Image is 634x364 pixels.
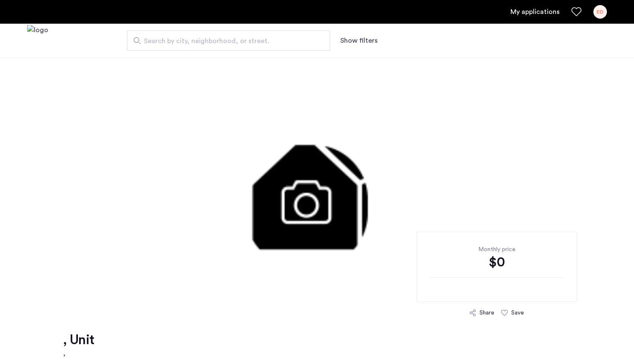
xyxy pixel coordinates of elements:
[510,7,560,17] a: My application
[114,57,520,311] img: 3.gif
[430,254,563,271] div: $0
[511,309,524,317] div: Save
[340,36,378,46] button: Show or hide filters
[144,36,306,46] span: Search by city, neighborhood, or street.
[63,331,94,359] a: , Unit,
[127,30,330,51] input: Apartment Search
[430,245,563,254] div: Monthly price
[480,309,494,317] div: Share
[593,5,607,19] div: ED
[63,331,94,348] h1: , Unit
[571,7,582,17] a: Favorites
[27,25,48,57] img: logo
[63,348,94,359] h2: ,
[27,25,48,57] a: Cazamio logo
